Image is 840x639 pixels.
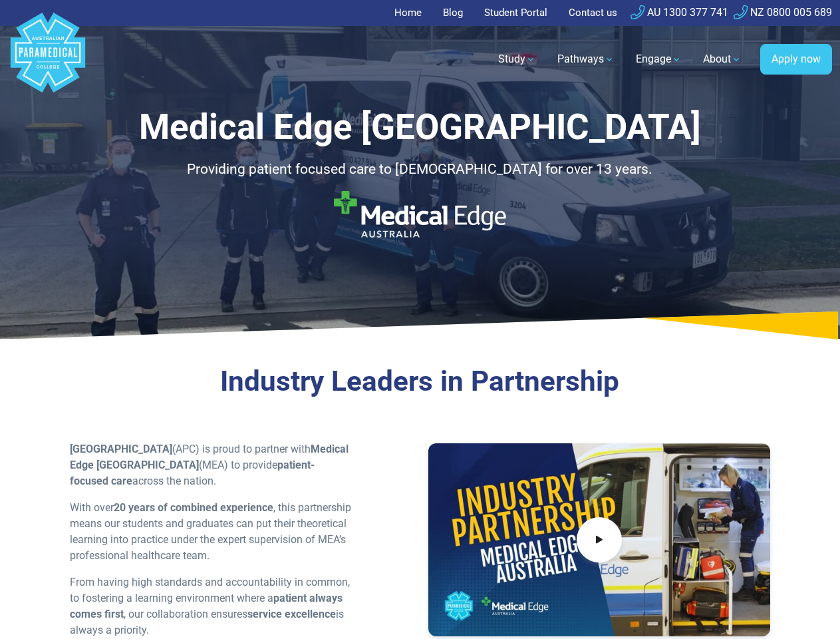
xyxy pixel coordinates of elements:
[334,191,506,238] img: MEA logo - Transparent (v2)
[247,608,336,620] strong: service excellence
[70,500,352,564] p: With over , this partnership means our students and graduates can put their theoretical learning ...
[628,41,690,78] a: Engage
[70,159,770,180] p: Providing patient focused care to [DEMOGRAPHIC_DATA] for over 13 years.
[70,443,172,455] strong: [GEOGRAPHIC_DATA]
[70,443,349,471] strong: Medical Edge [GEOGRAPHIC_DATA]
[630,6,728,19] a: AU 1300 377 741
[70,574,352,638] p: From having high standards and accountability in common, to fostering a learning environment wher...
[695,41,750,78] a: About
[70,459,315,487] strong: patient-focused care
[70,592,343,620] strong: patient always comes first
[8,26,88,93] a: Australian Paramedical College
[114,501,273,514] strong: 20 years of combined experience
[70,365,770,399] h3: Industry Leaders in Partnership
[734,6,832,19] a: NZ 0800 005 689
[549,41,623,78] a: Pathways
[490,41,544,78] a: Study
[70,106,770,148] h1: Medical Edge [GEOGRAPHIC_DATA]
[760,44,832,75] a: Apply now
[70,441,352,489] p: (APC) is proud to partner with (MEA) to provide across the nation.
